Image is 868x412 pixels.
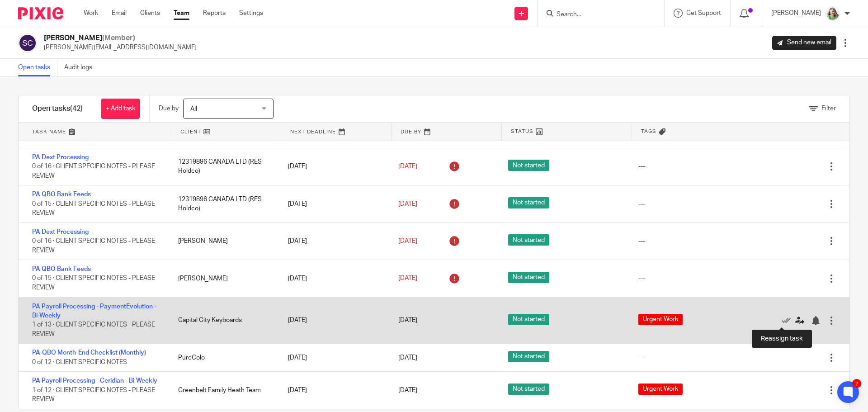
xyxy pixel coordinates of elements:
a: Work [84,9,98,18]
div: --- [638,162,645,171]
a: PA-QBO Month-End Checklist (Monthly) [32,350,146,356]
span: (Member) [102,34,135,42]
a: + Add task [101,99,140,119]
span: Not started [508,351,549,362]
img: svg%3E [18,33,37,52]
div: Greenbelt Family Heath Team [169,381,279,399]
a: Send new email [772,36,836,50]
span: Not started [508,234,549,246]
span: (42) [70,105,83,112]
div: PureColo [169,349,279,367]
span: 0 of 16 · CLIENT SPECIFIC NOTES - PLEASE REVIEW [32,163,155,179]
span: [DATE] [398,201,417,207]
img: Pixie [18,7,63,19]
div: [DATE] [279,157,389,175]
span: Status [511,128,533,135]
a: Reports [203,9,226,18]
div: --- [638,274,645,283]
span: Urgent Work [638,384,683,395]
div: 2 [852,379,861,388]
span: Tags [641,128,656,135]
div: [PERSON_NAME] [169,232,279,250]
a: Team [174,9,189,18]
a: PA QBO Bank Feeds [32,191,91,198]
span: 1 of 13 · CLIENT SPECIFIC NOTES - PLEASE REVIEW [32,322,155,338]
span: 1 of 12 · CLIENT SPECIFIC NOTES - PLEASE REVIEW [32,387,155,403]
a: PA Dext Processing [32,229,89,235]
span: Not started [508,272,549,283]
div: [DATE] [279,349,389,367]
div: 12319896 CANADA LTD (RES Holdco) [169,153,279,180]
div: [PERSON_NAME] [169,270,279,288]
span: [DATE] [398,317,417,323]
h2: [PERSON_NAME] [44,33,197,43]
div: [DATE] [279,381,389,399]
span: [DATE] [398,275,417,282]
span: Filter [821,105,836,112]
a: Open tasks [18,59,57,76]
span: 0 of 16 · CLIENT SPECIFIC NOTES - PLEASE REVIEW [32,238,155,254]
p: [PERSON_NAME][EMAIL_ADDRESS][DOMAIN_NAME] [44,43,197,52]
div: [DATE] [279,311,389,329]
span: Not started [508,160,549,171]
span: Not started [508,314,549,325]
span: [DATE] [398,163,417,170]
span: 0 of 15 · CLIENT SPECIFIC NOTES - PLEASE REVIEW [32,201,155,217]
a: Clients [140,9,160,18]
div: [DATE] [279,232,389,250]
a: PA QBO Bank Feeds [32,266,91,272]
a: PA Payroll Processing - PaymentEvolution - Bi-Weekly [32,303,156,319]
a: Mark as done [782,316,795,325]
h1: Open tasks [32,104,83,114]
a: PA Dext Processing [32,154,89,161]
input: Search [556,11,637,19]
a: Email [112,9,127,18]
p: [PERSON_NAME] [771,9,821,18]
span: 0 of 12 · CLIENT SPECIFIC NOTES [32,359,127,365]
div: --- [638,237,645,246]
a: PA Payroll Processing - Ceridian - Bi-Weekly [32,378,157,384]
a: Settings [239,9,263,18]
span: [DATE] [398,387,417,393]
span: [DATE] [398,355,417,361]
a: Audit logs [64,59,99,76]
div: [DATE] [279,195,389,213]
div: [DATE] [279,270,389,288]
span: Not started [508,197,549,208]
p: Due by [159,104,179,113]
img: KC%20Photo.jpg [826,6,840,21]
span: 0 of 15 · CLIENT SPECIFIC NOTES - PLEASE REVIEW [32,275,155,291]
span: All [190,106,197,112]
div: Capital City Keyboards [169,311,279,329]
span: Not started [508,384,549,395]
div: --- [638,353,645,362]
span: Urgent Work [638,314,683,325]
span: [DATE] [398,238,417,244]
div: 12319896 CANADA LTD (RES Holdco) [169,190,279,218]
div: --- [638,199,645,208]
span: Get Support [686,10,721,16]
